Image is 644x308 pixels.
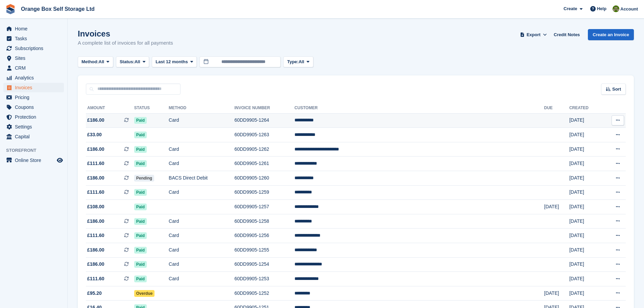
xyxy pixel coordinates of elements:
span: £108.00 [87,203,104,210]
td: 60DD9905-1263 [234,128,294,142]
a: menu [3,132,64,141]
span: £186.00 [87,261,104,268]
span: £111.60 [87,232,104,239]
a: Create an Invoice [588,29,634,40]
span: Account [620,6,638,13]
span: £186.00 [87,117,104,124]
td: 60DD9905-1254 [234,257,294,272]
button: Export [519,29,548,40]
a: Orange Box Self Storage Ltd [18,3,97,15]
a: menu [3,73,64,82]
span: All [135,58,140,65]
td: Card [169,257,234,272]
img: Pippa White [613,5,619,12]
td: [DATE] [569,185,602,200]
span: Export [527,31,541,38]
td: [DATE] [569,157,602,171]
span: Invoices [15,83,55,92]
span: All [299,58,304,65]
span: £111.60 [87,275,104,282]
span: Paid [134,218,147,225]
td: [DATE] [569,200,602,214]
span: Sites [15,53,55,63]
h1: Invoices [78,29,173,38]
td: BACS Direct Debit [169,171,234,186]
span: Coupons [15,102,55,112]
th: Amount [86,103,134,114]
span: Pending [134,175,154,182]
a: menu [3,53,64,63]
span: Help [597,5,606,12]
span: £111.60 [87,189,104,196]
span: Analytics [15,73,55,82]
span: Paid [134,276,147,282]
td: [DATE] [569,128,602,142]
a: menu [3,102,64,112]
span: £186.00 [87,218,104,225]
span: £186.00 [87,246,104,254]
span: Home [15,24,55,33]
span: Online Store [15,156,55,165]
td: [DATE] [569,142,602,157]
p: A complete list of invoices for all payments [78,39,173,47]
span: Paid [134,261,147,268]
span: Protection [15,112,55,122]
a: menu [3,122,64,132]
td: [DATE] [569,229,602,243]
th: Invoice Number [234,103,294,114]
span: Paid [134,204,147,210]
span: £111.60 [87,160,104,167]
a: menu [3,156,64,165]
button: Last 12 months [152,56,197,68]
span: Pricing [15,93,55,102]
span: Paid [134,247,147,254]
span: Paid [134,160,147,167]
td: 60DD9905-1255 [234,243,294,258]
button: Status: All [116,56,149,68]
a: menu [3,112,64,122]
span: Type: [287,58,299,65]
td: 60DD9905-1257 [234,200,294,214]
td: [DATE] [569,257,602,272]
span: £186.00 [87,174,104,182]
td: 60DD9905-1260 [234,171,294,186]
span: Subscriptions [15,44,55,53]
button: Type: All [283,56,313,68]
td: Card [169,157,234,171]
span: Tasks [15,34,55,43]
span: Status: [120,58,135,65]
td: Card [169,229,234,243]
td: Card [169,142,234,157]
span: Method: [81,58,99,65]
a: menu [3,93,64,102]
span: Overdue [134,290,155,297]
td: Card [169,272,234,286]
a: menu [3,34,64,43]
a: menu [3,24,64,33]
th: Status [134,103,169,114]
span: Create [564,5,577,12]
span: Sort [612,86,621,93]
td: [DATE] [569,243,602,258]
td: [DATE] [544,286,569,301]
td: 60DD9905-1256 [234,229,294,243]
th: Customer [294,103,544,114]
td: 60DD9905-1258 [234,214,294,229]
span: All [99,58,104,65]
a: menu [3,63,64,73]
td: [DATE] [569,286,602,301]
span: Paid [134,117,147,124]
span: Last 12 months [156,58,188,65]
td: Card [169,185,234,200]
a: menu [3,44,64,53]
a: Credit Notes [551,29,582,40]
td: [DATE] [569,113,602,128]
a: Preview store [56,156,64,164]
span: Paid [134,232,147,239]
td: [DATE] [569,171,602,186]
td: Card [169,243,234,258]
span: £33.00 [87,131,102,138]
td: [DATE] [569,214,602,229]
span: Storefront [6,147,67,154]
span: Capital [15,132,55,141]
